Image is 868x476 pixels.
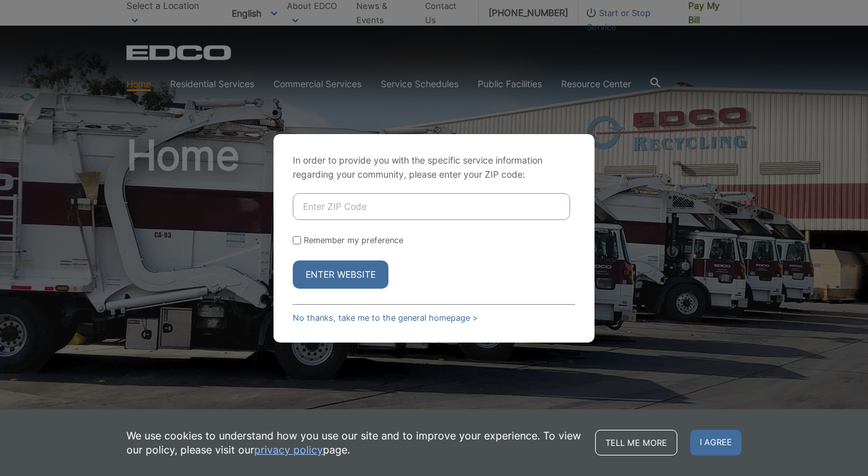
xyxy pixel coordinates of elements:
[293,153,575,182] p: In order to provide you with the specific service information regarding your community, please en...
[293,193,570,220] input: Enter ZIP Code
[126,429,582,457] p: We use cookies to understand how you use our site and to improve your experience. To view our pol...
[595,430,677,455] a: Tell me more
[690,430,742,455] span: I agree
[293,313,478,323] a: No thanks, take me to the general homepage >
[293,260,388,289] button: Enter Website
[254,443,323,457] a: privacy policy
[304,235,403,245] label: Remember my preference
